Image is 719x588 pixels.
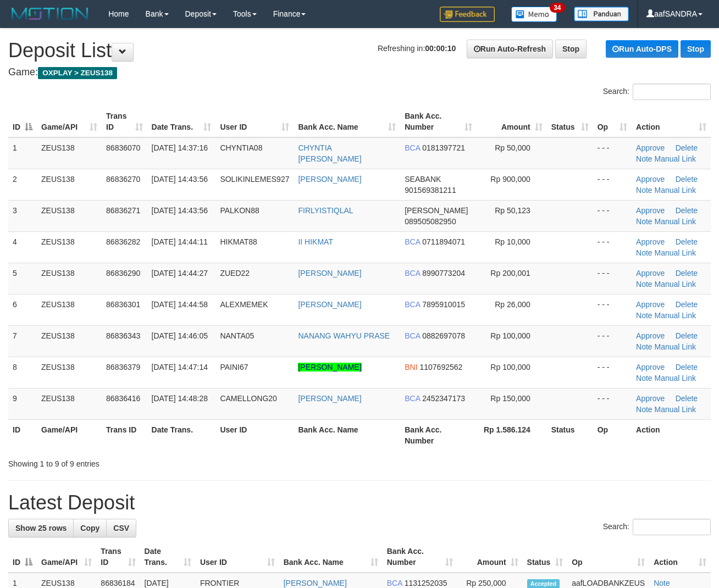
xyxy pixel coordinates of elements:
h1: Latest Deposit [8,492,711,514]
a: CHYNTIA [PERSON_NAME] [298,143,361,163]
th: Status: activate to sort column ascending [547,106,593,137]
a: Manual Link [655,342,696,351]
th: Game/API: activate to sort column ascending [37,106,102,137]
a: Delete [676,394,698,403]
th: Amount: activate to sort column ascending [477,106,547,137]
a: Manual Link [655,154,696,163]
a: Note [636,405,652,414]
th: ID: activate to sort column descending [8,106,37,137]
th: Date Trans. [147,419,216,451]
span: HIKMAT88 [220,237,257,246]
span: Rp 900,000 [490,175,530,184]
a: Manual Link [655,405,696,414]
td: 4 [8,231,37,263]
span: [DATE] 14:44:11 [152,237,208,246]
a: Note [636,374,652,382]
a: Delete [676,331,698,340]
a: Approve [636,175,665,184]
span: BNI [405,363,417,371]
a: Delete [676,237,698,246]
span: CHYNTIA08 [220,143,262,152]
th: Op: activate to sort column ascending [567,541,649,573]
td: - - - [593,388,632,419]
span: Copy 7895910015 to clipboard [422,300,465,309]
a: Note [636,342,652,351]
span: [DATE] 14:43:56 [152,206,208,215]
img: MOTION_logo.png [8,5,92,22]
span: PAINI67 [220,363,248,371]
span: [DATE] 14:44:58 [152,300,208,309]
td: 3 [8,200,37,231]
td: ZEUS138 [37,294,102,325]
a: Delete [676,269,698,278]
td: - - - [593,169,632,200]
a: Approve [636,206,665,215]
span: Rp 50,000 [495,143,530,152]
span: Copy 8990773204 to clipboard [422,269,465,278]
td: ZEUS138 [37,263,102,294]
th: User ID [215,419,294,451]
th: Status [547,419,593,451]
td: 5 [8,263,37,294]
span: CAMELLONG20 [220,394,276,403]
a: Note [654,579,670,587]
img: Feedback.jpg [440,7,495,22]
td: - - - [593,357,632,388]
span: [DATE] 14:46:05 [152,331,208,340]
a: NANANG WAHYU PRASE [298,331,390,340]
td: ZEUS138 [37,200,102,231]
td: - - - [593,325,632,357]
a: Manual Link [655,311,696,320]
span: Rp 26,000 [495,300,530,309]
span: ZUED22 [220,269,250,278]
a: Approve [636,363,665,371]
span: [DATE] 14:48:28 [152,394,208,403]
a: Approve [636,331,665,340]
a: Manual Link [655,280,696,289]
span: ALEXMEMEK [220,300,268,309]
th: Action: activate to sort column ascending [649,541,711,573]
span: BCA [405,394,420,403]
td: 6 [8,294,37,325]
td: - - - [593,231,632,263]
td: - - - [593,263,632,294]
a: Stop [555,40,587,58]
span: BCA [405,331,420,340]
a: [PERSON_NAME] [298,175,361,184]
span: SEABANK [405,175,441,184]
a: Note [636,186,652,195]
span: [DATE] 14:37:16 [152,143,208,152]
label: Search: [603,519,711,535]
span: 86836290 [106,269,140,278]
label: Search: [603,84,711,100]
span: Copy 1107692562 to clipboard [419,363,462,371]
th: Bank Acc. Name: activate to sort column ascending [294,106,400,137]
a: [PERSON_NAME] [284,579,347,587]
td: - - - [593,200,632,231]
td: 8 [8,357,37,388]
span: NANTA05 [220,331,254,340]
td: 2 [8,169,37,200]
th: Date Trans.: activate to sort column ascending [147,106,216,137]
a: CSV [106,519,136,537]
a: Delete [676,206,698,215]
a: Manual Link [655,374,696,382]
a: Approve [636,269,665,278]
span: [DATE] 14:44:27 [152,269,208,278]
a: Note [636,311,652,320]
span: BCA [405,269,420,278]
th: Op [593,419,632,451]
td: 1 [8,137,37,169]
h1: Deposit List [8,40,711,62]
td: ZEUS138 [37,231,102,263]
span: Refreshing in: [378,44,456,53]
th: ID: activate to sort column descending [8,541,37,573]
span: Rp 100,000 [490,363,530,371]
a: Delete [676,363,698,371]
a: Approve [636,300,665,309]
span: 86836282 [106,237,140,246]
th: User ID: activate to sort column ascending [196,541,279,573]
th: Status: activate to sort column ascending [523,541,568,573]
th: Rp 1.586.124 [477,419,547,451]
th: Bank Acc. Name: activate to sort column ascending [279,541,383,573]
